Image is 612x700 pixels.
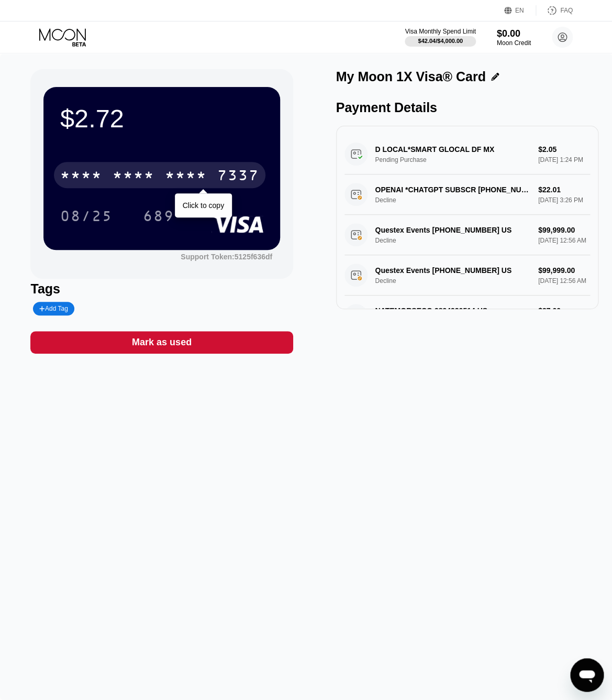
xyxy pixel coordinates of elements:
[132,336,192,348] div: Mark as used
[504,5,536,16] div: EN
[39,305,68,312] div: Add Tag
[143,209,174,226] div: 689
[217,168,259,185] div: 7337
[135,203,182,229] div: 689
[515,7,524,14] div: EN
[560,7,573,14] div: FAQ
[30,281,293,297] div: Tags
[181,253,272,261] div: Support Token:5125f636df
[60,209,113,226] div: 08/25
[30,331,293,354] div: Mark as used
[336,100,598,115] div: Payment Details
[405,28,475,47] div: Visa Monthly Spend Limit$42.04/$4,000.00
[52,203,120,229] div: 08/25
[183,201,224,210] div: Click to copy
[60,104,263,133] div: $2.72
[405,28,475,35] div: Visa Monthly Spend Limit
[33,302,74,315] div: Add Tag
[181,253,272,261] div: Support Token: 5125f636df
[497,28,531,39] div: $0.00
[497,28,531,47] div: $0.00Moon Credit
[418,38,463,44] div: $42.04 / $4,000.00
[336,69,486,84] div: My Moon 1X Visa® Card
[497,39,531,47] div: Moon Credit
[570,658,604,692] iframe: Кнопка запуска окна обмена сообщениями
[536,5,573,16] div: FAQ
